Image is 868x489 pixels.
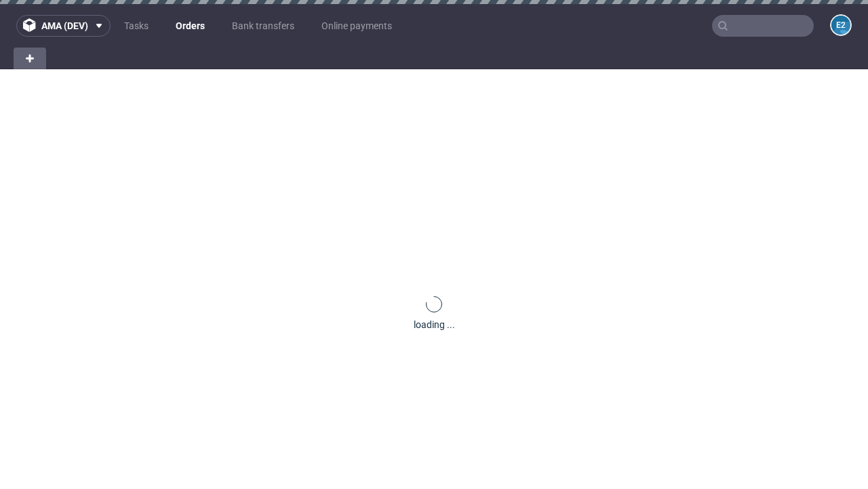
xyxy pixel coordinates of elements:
button: ama (dev) [16,15,111,37]
a: Bank transfers [224,15,302,37]
a: Online payments [313,15,400,37]
a: Tasks [116,15,157,37]
span: ama (dev) [41,21,88,31]
div: loading ... [414,318,455,331]
figcaption: e2 [831,16,850,35]
a: Orders [167,15,213,37]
